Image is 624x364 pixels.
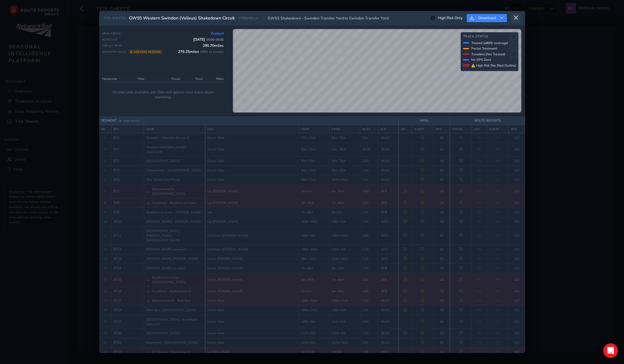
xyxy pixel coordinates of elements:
td: 82m 72ch [299,143,329,156]
td: Up/Down [PERSON_NAME] [205,226,299,245]
td: 10.05 [360,143,378,156]
span: [PERSON_NAME] [PERSON_NAME] [146,256,198,261]
td: BT17 [111,296,144,305]
td: 0.0 [508,287,525,296]
td: BT5 [111,175,144,184]
td: BT20 [111,328,144,338]
span: 0% [477,177,482,182]
td: 4.88 [360,287,378,296]
th: WATER [412,125,434,133]
td: 108m 0ch [299,315,329,328]
th: MILES [360,125,378,133]
span: Bathampton Jn - [GEOGRAPHIC_DATA] [152,187,202,196]
span: 0% [495,266,500,270]
td: 92m 76ch [329,143,360,156]
td: WEY [378,254,399,263]
td: BFB [378,208,399,217]
td: 4.20 [360,166,378,175]
th: Travel [157,76,182,82]
td: 106m 0ch [329,217,360,226]
span: 10 [103,219,107,224]
td: 30 [434,287,450,296]
span: Bath Spa - [GEOGRAPHIC_DATA] [146,308,196,312]
td: Down Main [205,315,299,328]
th: WATER [487,125,508,133]
td: 94m 76ch [299,166,329,175]
td: BT19 [111,315,144,328]
span: 0% [495,177,500,182]
td: 0.0 [508,166,525,175]
td: BT11 [111,226,144,245]
span: Box Tunnel East Portal [146,177,180,182]
span: 0% [495,247,500,252]
span: [PERSON_NAME] - [PERSON_NAME] [146,219,200,224]
td: BFB [378,184,399,198]
span: — [404,340,407,345]
td: BT7 [111,184,144,198]
span: 0% [477,319,482,324]
span: (▲ = high risk site) [118,119,140,122]
th: ROUTE REPORTS [450,116,525,125]
td: BT8 [111,198,144,208]
td: MLN1 [378,143,399,156]
span: 19 [103,319,107,324]
span: 0% [495,210,500,215]
td: 60 [434,226,450,245]
span: 0% [495,277,500,282]
span: 0% [477,189,482,194]
span: [GEOGRAPHIC_DATA] [146,331,180,335]
span: 1 [104,136,106,140]
span: [GEOGRAPHIC_DATA] [146,159,180,163]
td: MLN1 [378,305,399,315]
span: 0% [495,319,500,324]
th: AM [399,125,412,133]
td: 115m 0ch [329,328,360,338]
span: Bradford on Avon - [GEOGRAPHIC_DATA] [152,275,202,284]
td: BT18 [111,305,144,315]
span: 0% [495,147,500,152]
span: 0% [495,298,500,303]
td: Down [PERSON_NAME] [205,263,299,273]
td: 0.0 [508,226,525,245]
span: NROL Status [102,32,121,35]
span: 0% [477,159,482,163]
span: 0% [477,210,482,215]
td: Up [PERSON_NAME] [205,217,299,226]
span: 5 [104,177,106,182]
td: 0.0 [508,208,525,217]
td: WEY [378,245,399,254]
td: 0.0 [508,156,525,166]
td: Down [PERSON_NAME] [205,273,299,287]
td: 112m 0ch [329,315,360,328]
span: ( 95 % of circuit) [200,50,224,54]
span: Freshford - Bradford on Avon [152,201,196,205]
span: 0% [477,201,482,205]
td: 5.61 [360,133,378,143]
span: Chippenham - [GEOGRAPHIC_DATA] [146,168,201,173]
td: 0.0 [508,338,525,347]
td: Up/Down [PERSON_NAME] [205,245,299,254]
td: 4m 70ch [329,287,360,296]
span: 0% [495,256,500,261]
td: 0.0 [508,273,525,287]
th: SEGMENT [99,116,399,125]
span: Circuit Miles [102,44,122,47]
th: MPH [434,125,450,133]
span: — [404,159,407,163]
span: Schedule [102,38,117,41]
td: 0.0 [508,328,525,338]
td: MLN1 [378,156,399,166]
td: BT10 [111,217,144,226]
td: MLN1 [378,338,399,347]
th: Headcode [102,76,136,82]
td: Down Main [205,133,299,143]
span: Swindon - Wootton Basset Jn [146,136,190,140]
span: 0% [477,308,482,312]
td: BT16 [111,287,144,296]
th: NAME [144,125,205,133]
td: 99m 12ch [299,175,329,184]
td: 77m 23ch [299,133,329,143]
td: 0.0 [508,217,525,226]
td: 0.0 [508,263,525,273]
td: MLN1 [378,175,399,184]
